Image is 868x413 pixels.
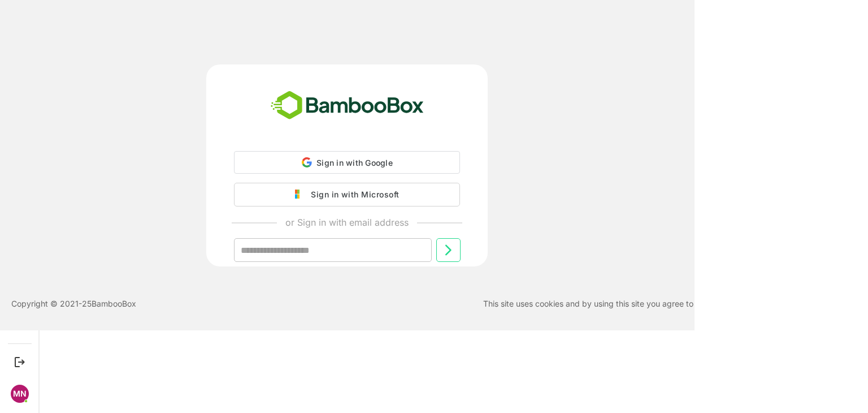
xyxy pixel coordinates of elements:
p: Copyright © 2021- 25 BambooBox [11,297,136,311]
div: MN [11,385,29,403]
span: Sign in with Google [316,158,393,167]
p: This site uses cookies and by using this site you agree to our and [483,297,836,311]
button: Logout [12,354,27,369]
p: or Sign in with email address [285,216,409,229]
img: bamboobox [264,87,430,124]
img: google [295,190,305,200]
div: Sign in with Microsoft [305,187,399,202]
div: Sign in with Google [234,151,460,174]
button: Sign in with Microsoft [234,183,460,206]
